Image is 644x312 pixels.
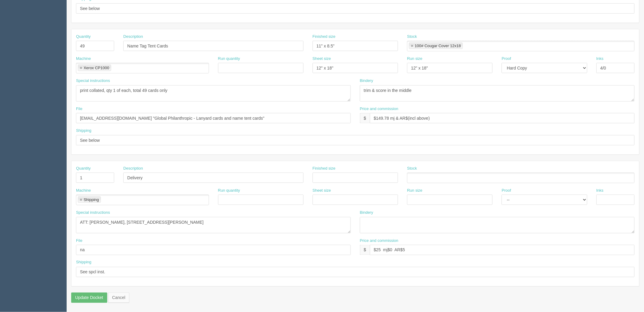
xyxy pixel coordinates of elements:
[76,56,91,62] label: Machine
[71,293,107,303] input: Update Docket
[76,106,82,112] label: File
[76,217,351,233] textarea: ATT: [PERSON_NAME], [STREET_ADDRESS][PERSON_NAME]
[76,238,82,244] label: File
[360,85,635,102] textarea: trim & score in the middle
[76,210,110,216] label: Special instructions
[313,34,336,40] label: Finished size
[596,56,604,62] label: Inks
[218,56,240,62] label: Run quantity
[76,128,91,134] label: Shipping
[360,210,373,216] label: Bindery
[76,34,91,40] label: Quantity
[313,56,331,62] label: Sheet size
[407,56,423,62] label: Run size
[407,34,417,40] label: Stock
[596,188,604,193] label: Inks
[407,166,417,171] label: Stock
[76,188,91,193] label: Machine
[123,166,143,171] label: Description
[360,238,398,244] label: Price and commission
[407,188,423,193] label: Run size
[108,293,129,303] a: Cancel
[76,78,110,84] label: Special instructions
[84,66,109,70] div: Xerox CP1000
[112,295,125,300] span: translation missing: en.helpers.links.cancel
[76,85,351,102] textarea: print collated, qty 1 of each, total 49 cards only
[313,166,336,171] label: Finished size
[502,188,511,193] label: Proof
[218,188,240,193] label: Run quantity
[123,34,143,40] label: Description
[360,78,373,84] label: Bindery
[360,245,370,255] div: $
[502,56,511,62] label: Proof
[415,44,461,48] div: 100# Cougar Cover 12x18
[360,106,398,112] label: Price and commission
[313,188,331,193] label: Sheet size
[76,260,91,265] label: Shipping
[360,113,370,123] div: $
[84,198,99,202] div: Shipping
[76,166,91,171] label: Quantity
